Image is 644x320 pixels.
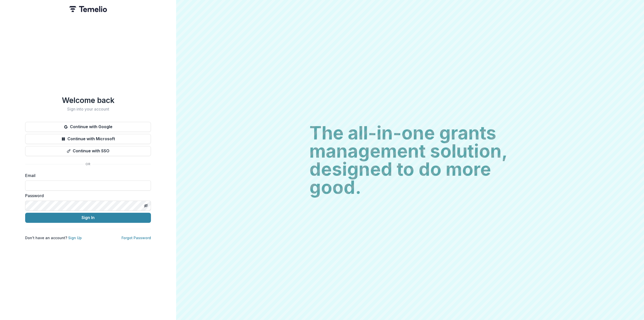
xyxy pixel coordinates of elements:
[25,193,148,199] label: Password
[25,146,151,156] button: Continue with SSO
[25,134,151,144] button: Continue with Microsoft
[142,202,150,210] button: Toggle password visibility
[122,236,151,240] a: Forgot Password
[25,122,151,132] button: Continue with Google
[25,213,151,223] button: Sign In
[69,6,107,12] img: Temelio
[25,172,148,179] label: Email
[68,236,82,240] a: Sign Up
[25,235,82,240] p: Don't have an account?
[25,96,151,105] h1: Welcome back
[25,107,151,112] h2: Sign into your account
